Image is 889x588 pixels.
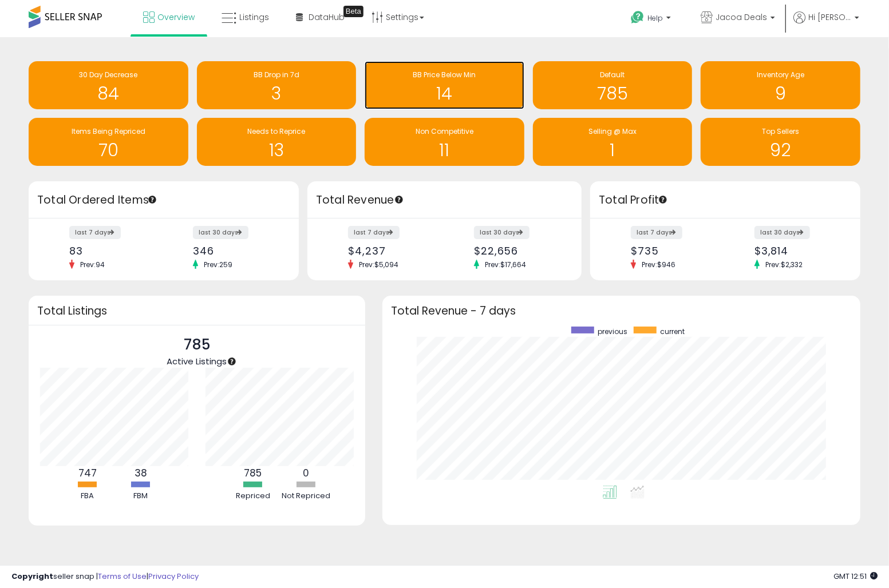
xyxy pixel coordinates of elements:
[370,141,519,160] h1: 11
[254,70,299,80] span: BB Drop in 7d
[69,226,121,239] label: last 7 days
[808,11,851,23] span: Hi [PERSON_NAME]
[631,226,682,239] label: last 7 days
[11,571,199,582] div: seller snap | |
[598,327,628,336] span: previous
[37,192,290,208] h3: Total Ordered Items
[34,84,183,103] h1: 84
[69,245,155,257] div: 83
[197,61,357,109] a: BB Drop in 7d 3
[636,260,681,269] span: Prev: $946
[62,491,113,502] div: FBA
[247,126,305,136] span: Needs to Reprice
[135,466,147,480] b: 38
[762,126,799,136] span: Top Sellers
[157,11,195,23] span: Overview
[394,194,404,205] div: Tooltip anchor
[760,260,808,269] span: Prev: $2,332
[280,491,332,502] div: Not Repriced
[193,245,279,257] div: 346
[303,466,309,480] b: 0
[167,355,227,367] span: Active Listings
[197,118,357,166] a: Needs to Reprice 13
[309,11,345,23] span: DataHub
[661,327,685,336] span: current
[600,70,625,80] span: Default
[348,245,436,257] div: $4,237
[474,226,530,239] label: last 30 days
[706,141,855,160] h1: 92
[227,356,237,367] div: Tooltip anchor
[416,126,473,136] span: Non Competitive
[244,466,262,480] b: 785
[647,13,663,23] span: Help
[11,571,53,582] strong: Copyright
[79,70,137,80] span: 30 Day Decrease
[198,260,238,269] span: Prev: 259
[29,61,188,109] a: 30 Day Decrease 84
[533,61,693,109] a: Default 785
[754,245,840,257] div: $3,814
[239,11,269,23] span: Listings
[631,245,717,257] div: $735
[793,11,859,37] a: Hi [PERSON_NAME]
[34,141,183,160] h1: 70
[115,491,167,502] div: FBM
[701,61,860,109] a: Inventory Age 9
[193,226,248,239] label: last 30 days
[833,571,878,582] span: 2025-10-14 12:51 GMT
[539,84,687,103] h1: 785
[98,571,147,582] a: Terms of Use
[599,192,852,208] h3: Total Profit
[203,84,351,103] h1: 3
[365,61,524,109] a: BB Price Below Min 14
[588,126,637,136] span: Selling @ Max
[167,334,227,356] p: 785
[348,226,400,239] label: last 7 days
[539,141,687,160] h1: 1
[391,307,852,315] h3: Total Revenue - 7 days
[74,260,110,269] span: Prev: 94
[37,307,357,315] h3: Total Listings
[316,192,573,208] h3: Total Revenue
[701,118,860,166] a: Top Sellers 92
[353,260,404,269] span: Prev: $5,094
[203,141,351,160] h1: 13
[413,70,476,80] span: BB Price Below Min
[78,466,97,480] b: 747
[147,194,157,205] div: Tooltip anchor
[757,70,804,80] span: Inventory Age
[343,6,363,17] div: Tooltip anchor
[29,118,188,166] a: Items Being Repriced 70
[622,2,682,37] a: Help
[706,84,855,103] h1: 9
[365,118,524,166] a: Non Competitive 11
[533,118,693,166] a: Selling @ Max 1
[479,260,532,269] span: Prev: $17,664
[72,126,145,136] span: Items Being Repriced
[754,226,810,239] label: last 30 days
[658,194,668,205] div: Tooltip anchor
[227,491,279,502] div: Repriced
[474,245,562,257] div: $22,656
[148,571,199,582] a: Privacy Policy
[716,11,767,23] span: Jacoa Deals
[370,84,519,103] h1: 14
[630,10,645,25] i: Get Help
